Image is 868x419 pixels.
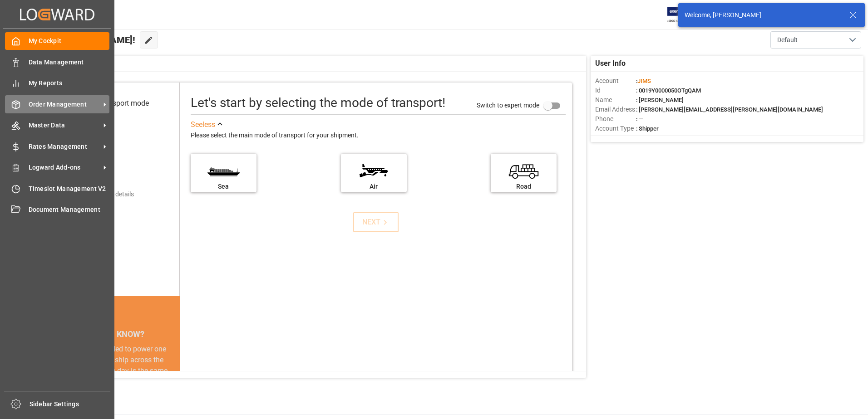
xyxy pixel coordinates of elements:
[77,190,134,199] div: Add shipping details
[477,101,539,108] span: Switch to expert mode
[636,106,823,113] span: : [PERSON_NAME][EMAIL_ADDRESS][PERSON_NAME][DOMAIN_NAME]
[345,182,402,191] div: Air
[29,58,110,67] span: Data Management
[29,36,110,46] span: My Cockpit
[495,182,552,191] div: Road
[636,116,643,122] span: : —
[362,217,390,228] div: NEXT
[595,105,636,114] span: Email Address
[637,78,651,84] span: JIMS
[636,125,659,132] span: : Shipper
[29,205,110,214] span: Document Management
[29,100,100,109] span: Order Management
[29,163,100,172] span: Logward Add-ons
[5,201,109,219] a: Document Management
[770,31,861,49] button: open menu
[777,35,798,45] span: Default
[636,97,684,103] span: : [PERSON_NAME]
[191,93,445,112] div: Let's start by selecting the mode of transport!
[595,76,636,86] span: Account
[195,182,252,191] div: Sea
[191,119,215,130] div: See less
[595,124,636,133] span: Account Type
[636,87,701,94] span: : 0019Y0000050OTgQAM
[685,10,841,20] div: Welcome, [PERSON_NAME]
[29,184,110,194] span: Timeslot Management V2
[667,7,699,23] img: Exertis%20JAM%20-%20Email%20Logo.jpg_1722504956.jpg
[30,400,111,409] span: Sidebar Settings
[595,58,626,69] span: User Info
[29,78,110,88] span: My Reports
[5,53,109,71] a: Data Management
[595,114,636,124] span: Phone
[595,86,636,95] span: Id
[5,32,109,50] a: My Cockpit
[191,130,566,141] div: Please select the main mode of transport for your shipment.
[5,180,109,197] a: Timeslot Management V2
[38,31,135,49] span: Hello [PERSON_NAME]!
[595,95,636,105] span: Name
[636,78,651,84] span: :
[29,142,100,151] span: Rates Management
[29,121,100,130] span: Master Data
[353,212,399,232] button: NEXT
